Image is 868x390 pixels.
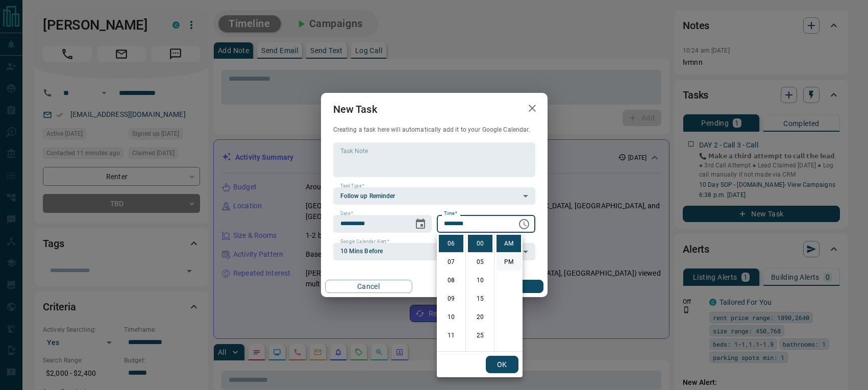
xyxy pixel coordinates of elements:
div: Follow up Reminder [333,187,535,205]
li: 0 minutes [468,235,492,252]
ul: Select meridiem [494,233,523,351]
li: 10 hours [439,308,463,326]
button: Choose time, selected time is 6:00 AM [514,214,534,234]
p: Creating a task here will automatically add it to your Google Calendar. [333,126,535,134]
ul: Select minutes [465,233,494,351]
li: 11 hours [439,327,463,344]
label: Task Type [340,183,364,189]
label: Google Calendar Alert [340,238,389,245]
div: 10 Mins Before [333,243,535,260]
button: Choose date, selected date is Oct 14, 2025 [410,214,431,234]
li: PM [497,253,521,271]
button: Cancel [325,280,412,293]
li: 7 hours [439,253,463,271]
li: 6 hours [439,235,463,252]
li: 30 minutes [468,345,492,362]
li: 10 minutes [468,272,492,289]
h2: New Task [321,93,389,126]
li: 25 minutes [468,327,492,344]
li: AM [497,235,521,252]
label: Time [444,210,457,217]
li: 9 hours [439,290,463,307]
li: 5 minutes [468,253,492,271]
li: 15 minutes [468,290,492,307]
label: Date [340,210,353,217]
ul: Select hours [437,233,465,351]
button: OK [486,356,518,373]
li: 8 hours [439,272,463,289]
li: 20 minutes [468,308,492,326]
